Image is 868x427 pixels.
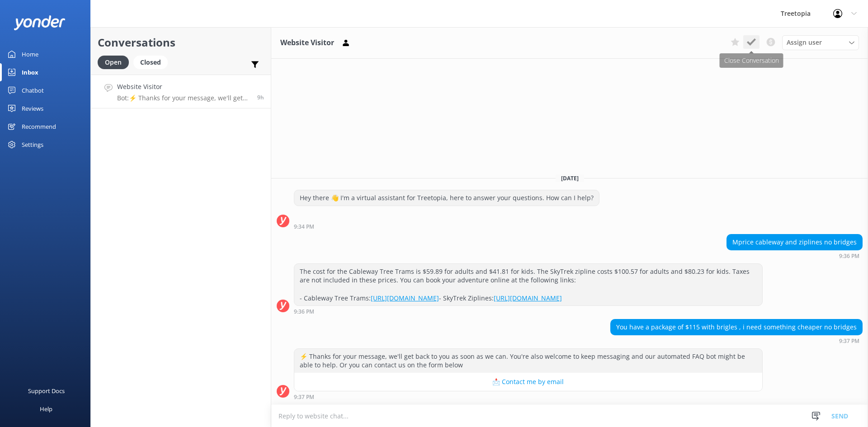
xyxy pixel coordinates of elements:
[22,81,44,99] div: Chatbot
[22,117,56,136] div: Recommend
[40,400,52,418] div: Help
[22,99,43,117] div: Reviews
[91,75,271,108] a: Website VisitorBot:⚡ Thanks for your message, we'll get back to you as soon as we can. You're als...
[280,37,334,49] h3: Website Visitor
[98,34,264,51] h2: Conversations
[494,294,562,302] a: [URL][DOMAIN_NAME]
[98,56,129,69] div: Open
[556,174,584,182] span: [DATE]
[839,253,859,259] strong: 9:36 PM
[133,56,168,69] div: Closed
[294,308,763,314] div: Sep 20 2025 09:36pm (UTC -06:00) America/Mexico_City
[294,190,599,206] div: Hey there 👋 I'm a virtual assistant for Treetopia, here to answer your questions. How can I help?
[117,94,250,102] p: Bot: ⚡ Thanks for your message, we'll get back to you as soon as we can. You're also welcome to k...
[22,45,38,63] div: Home
[98,57,133,67] a: Open
[133,57,172,67] a: Closed
[294,223,599,230] div: Sep 20 2025 09:34pm (UTC -06:00) America/Mexico_City
[782,35,859,50] div: Assign User
[294,224,314,230] strong: 9:34 PM
[610,338,863,344] div: Sep 20 2025 09:37pm (UTC -06:00) America/Mexico_City
[117,82,250,92] h4: Website Visitor
[22,136,43,154] div: Settings
[294,309,314,314] strong: 9:36 PM
[611,319,862,335] div: You have a package of $115 with brigles , i need something cheaper no bridges
[294,394,314,400] strong: 9:37 PM
[787,38,822,47] span: Assign user
[22,63,38,81] div: Inbox
[14,15,66,30] img: yonder-white-logo.png
[257,94,264,101] span: Sep 20 2025 09:37pm (UTC -06:00) America/Mexico_City
[294,394,763,400] div: Sep 20 2025 09:37pm (UTC -06:00) America/Mexico_City
[294,264,762,305] div: The cost for the Cableway Tree Trams is $59.89 for adults and $41.81 for kids. The SkyTrek ziplin...
[294,349,762,373] div: ⚡ Thanks for your message, we'll get back to you as soon as we can. You're also welcome to keep m...
[727,235,862,250] div: Mprice cableway and ziplines no bridges
[726,253,863,259] div: Sep 20 2025 09:36pm (UTC -06:00) America/Mexico_City
[839,338,859,344] strong: 9:37 PM
[371,294,439,302] a: [URL][DOMAIN_NAME]
[28,382,65,400] div: Support Docs
[294,373,762,391] button: 📩 Contact me by email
